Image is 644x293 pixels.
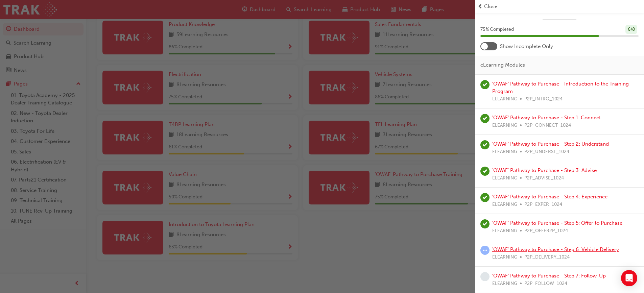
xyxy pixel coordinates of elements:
span: learningRecordVerb_PASS-icon [480,114,490,123]
span: P2P_OFFER2P_1024 [524,227,568,235]
span: learningRecordVerb_ATTEMPT-icon [480,246,490,255]
span: ELEARNING [492,280,517,288]
span: ELEARNING [492,95,517,103]
span: learningRecordVerb_COMPLETE-icon [480,80,490,89]
div: Open Intercom Messenger [621,270,637,286]
a: 'OWAF' Pathway to Purchase - Step 2: Understand [492,141,609,147]
span: ELEARNING [492,148,517,156]
button: prev-iconClose [478,3,641,10]
span: ELEARNING [492,201,517,209]
span: Close [484,3,497,10]
a: 'OWAF' Pathway to Purchase - Step 1: Connect [492,115,601,121]
span: ELEARNING [492,227,517,235]
span: P2P_ADVISE_1024 [524,174,564,182]
span: 75 % Completed [480,26,514,33]
span: ELEARNING [492,253,517,261]
a: 'OWAF' Pathway to Purchase - Introduction to the Training Program [492,81,629,95]
span: ELEARNING [492,174,517,182]
div: 6 / 8 [625,25,637,34]
span: learningRecordVerb_PASS-icon [480,219,490,228]
span: P2P_INTRO_1024 [524,95,563,103]
span: learningRecordVerb_PASS-icon [480,167,490,176]
span: ELEARNING [492,122,517,129]
span: eLearning Modules [480,61,525,69]
a: 'OWAF' Pathway to Purchase - Step 7: Follow-Up [492,273,606,279]
span: P2P_CONNECT_1024 [524,122,571,129]
span: P2P_UNDERST_1024 [524,148,569,156]
span: learningRecordVerb_PASS-icon [480,193,490,202]
a: 'OWAF' Pathway to Purchase - Step 4: Experience [492,194,607,200]
span: P2P_DELIVERY_1024 [524,253,570,261]
a: 'OWAF' Pathway to Purchase - Step 3: Advise [492,167,597,173]
span: learningRecordVerb_PASS-icon [480,140,490,149]
a: 'OWAF' Pathway to Purchase - Step 6: Vehicle Delivery [492,246,619,252]
span: learningRecordVerb_NONE-icon [480,272,490,281]
span: P2P_EXPER_1024 [524,201,562,209]
span: P2P_FOLLOW_1024 [524,280,567,288]
span: prev-icon [478,3,483,10]
a: 'OWAF' Pathway to Purchase - Step 5: Offer to Purchase [492,220,622,226]
span: Show Incomplete Only [500,43,553,50]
